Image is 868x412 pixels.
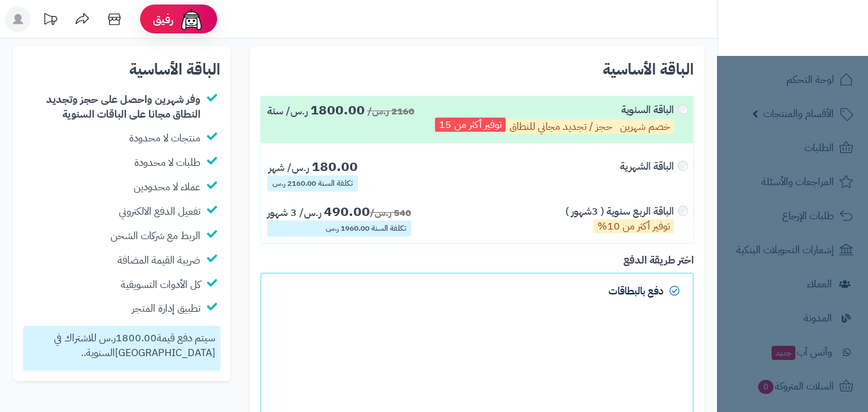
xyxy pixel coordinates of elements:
a: تحديثات المنصة [34,6,66,32]
div: عملاء لا محدودين [134,180,200,195]
p: حجز / تجديد مجاني للنطاق [506,120,616,134]
div: تطبيق إدارة المتجر [132,301,200,316]
span: دفع بالبطاقات [608,283,664,299]
p: توفير أكثر من 15 [435,118,506,132]
div: الباقة السنوية [435,103,674,137]
label: اختر طريقة الدفع [623,253,694,268]
div: الربط مع شركات الشحن [111,229,200,244]
div: تكلفة السنة 2160.00 ر.س [267,175,358,192]
span: 1800.00 [310,100,365,120]
span: السنوية [86,345,115,361]
span: 2160 ر.س/ [368,104,414,118]
span: 180.00 [312,156,358,177]
span: 1800.00 [116,330,157,346]
span: ر.س/ شهر [269,160,309,175]
span: 490.00 [324,201,370,222]
a: دفع بالبطاقات [260,273,694,309]
p: سيتم دفع قيمة ر.س للاشتراك في [GEOGRAPHIC_DATA] .. [28,331,215,361]
div: طلبات لا محدودة [134,156,200,170]
div: كل الأدوات التسويقية [121,278,200,292]
span: رفيق [153,12,173,27]
span: 540 ر.س/ [370,206,411,220]
div: ضريبة القيمة المضافة [118,253,200,268]
div: الباقة الربع سنوية ( 3شهور ) [565,204,674,233]
div: تكلفة السنة 1960.00 ر.س [267,220,411,237]
p: توفير أكثر من 10% [594,219,674,233]
div: الباقة الشهرية [620,159,674,174]
h2: الباقة الأساسية [260,57,694,83]
span: ر.س/ 3 شهور [267,205,321,220]
div: تفعيل الدفع الالكتروني [119,204,200,219]
span: ر.س/ سنة [267,103,308,119]
img: logo-2.png [781,36,856,63]
img: ai-face.png [179,6,204,32]
p: خصم شهرين [616,120,674,134]
div: وفر شهرين واحصل على حجز وتجديد النطاق مجانا على الباقات السنوية [23,93,200,122]
div: منتجات لا محدودة [129,131,200,146]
